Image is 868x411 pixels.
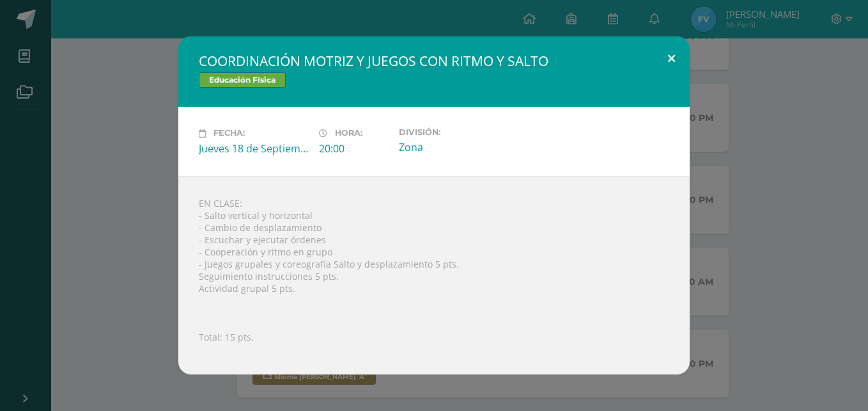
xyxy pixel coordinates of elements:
button: Close (Esc) [653,36,690,80]
div: Zona [399,140,509,154]
div: EN CLASE: - Salto vertical y horizontal - Cambio de desplazamiento - Escuchar y ejecutar órdenes ... [178,176,690,375]
div: Jueves 18 de Septiembre [199,141,309,156]
h2: COORDINACIÓN MOTRIZ Y JUEGOS CON RITMO Y SALTO [199,52,669,70]
span: Hora: [335,129,362,138]
label: División: [399,127,509,137]
div: 20:00 [319,141,389,156]
span: Educación Física [199,72,286,88]
span: Fecha: [213,129,245,138]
